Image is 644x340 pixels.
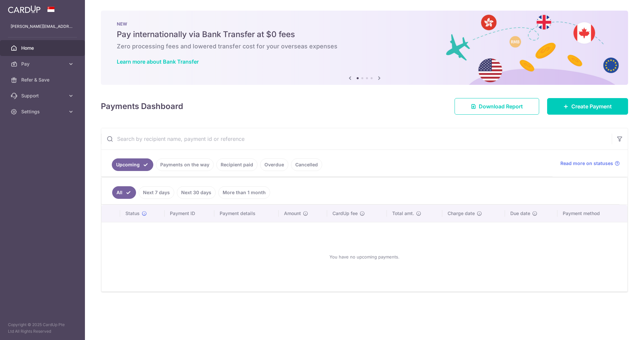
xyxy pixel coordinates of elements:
span: Due date [510,210,530,217]
span: Support [21,92,65,99]
a: Overdue [260,158,288,171]
p: [PERSON_NAME][EMAIL_ADDRESS][DOMAIN_NAME] [11,23,74,30]
img: Bank transfer banner [101,11,628,85]
div: You have no upcoming payments. [109,228,619,286]
th: Payment ID [165,205,214,222]
a: All [112,186,136,199]
span: Home [21,45,65,51]
h6: Zero processing fees and lowered transfer cost for your overseas expenses [117,42,612,50]
span: Refer & Save [21,77,65,83]
th: Payment details [214,205,279,222]
a: Recipient paid [216,158,257,171]
span: Pay [21,61,65,67]
input: Search by recipient name, payment id or reference [101,128,612,149]
a: Download Report [455,98,539,115]
h4: Payments Dashboard [101,100,183,112]
span: Create Payment [571,102,612,110]
span: Read more on statuses [560,160,613,167]
a: Create Payment [547,98,628,115]
span: Amount [284,210,301,217]
span: Charge date [448,210,475,217]
a: More than 1 month [218,186,270,199]
a: Cancelled [291,158,322,171]
a: Upcoming [112,158,153,171]
a: Next 7 days [139,186,174,199]
a: Next 30 days [177,186,216,199]
a: Read more on statuses [560,160,620,167]
th: Payment method [557,205,627,222]
span: Download Report [479,102,523,110]
span: Total amt. [392,210,414,217]
span: CardUp fee [332,210,358,217]
img: CardUp [8,5,40,13]
h5: Pay internationally via Bank Transfer at $0 fees [117,29,612,40]
a: Payments on the way [156,158,214,171]
span: Settings [21,108,65,115]
a: Learn more about Bank Transfer [117,58,199,65]
span: Status [125,210,140,217]
iframe: Opens a widget where you can find more information [601,320,637,337]
p: NEW [117,21,612,27]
